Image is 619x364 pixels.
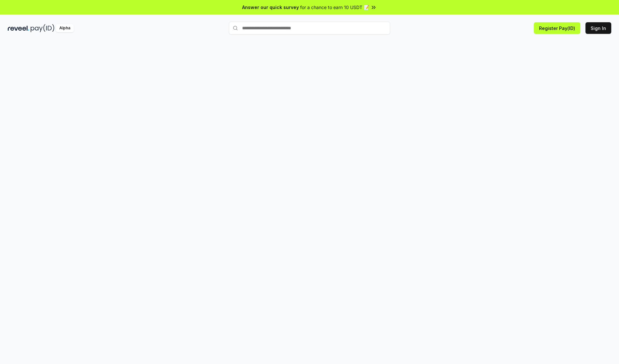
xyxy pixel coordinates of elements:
button: Register Pay(ID) [534,22,580,34]
img: reveel_dark [8,24,29,32]
button: Sign In [585,22,611,34]
div: Alpha [56,24,74,32]
img: pay_id [31,24,54,32]
span: Answer our quick survey [242,4,299,11]
span: for a chance to earn 10 USDT 📝 [300,4,369,11]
